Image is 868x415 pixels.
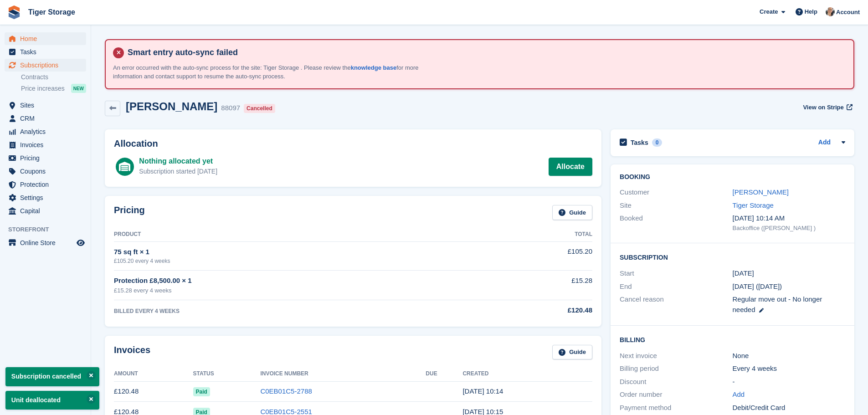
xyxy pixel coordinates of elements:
[5,152,86,164] a: menu
[114,367,193,381] th: Amount
[20,59,75,72] span: Subscriptions
[477,271,592,300] td: £15.28
[620,282,732,292] div: End
[21,84,65,93] span: Price increases
[733,201,774,209] a: Tiger Storage
[5,236,86,249] a: menu
[620,377,732,387] div: Discount
[20,165,75,178] span: Coupons
[5,138,86,151] a: menu
[114,307,477,315] div: BILLED EVERY 4 WEEKS
[20,205,75,217] span: Capital
[733,268,754,279] time: 2025-05-29 00:00:00 UTC
[193,387,210,396] span: Paid
[20,112,75,125] span: CRM
[620,351,732,361] div: Next invoice
[836,8,860,17] span: Account
[733,282,782,290] span: [DATE] ([DATE])
[7,5,21,19] img: stora-icon-8386f47178a22dfd0bd8f6a31ec36ba5ce8667c1dd55bd0f319d3a0aa187defe.svg
[244,104,275,113] div: Cancelled
[20,32,75,45] span: Home
[631,138,648,147] h2: Tasks
[620,268,732,279] div: Start
[8,225,91,234] span: Storefront
[477,227,592,242] th: Total
[733,295,822,313] span: Regular move out - No longer needed
[733,364,845,374] div: Every 4 weeks
[114,286,477,295] div: £15.28 every 4 weeks
[620,174,845,181] h2: Booking
[733,351,845,361] div: None
[733,188,789,196] a: [PERSON_NAME]
[193,367,261,381] th: Status
[124,47,846,58] h4: Smart entry auto-sync failed
[620,187,732,198] div: Customer
[351,64,396,71] a: knowledge base
[114,381,193,402] td: £120.48
[126,100,217,113] h2: [PERSON_NAME]
[221,103,240,113] div: 88097
[733,377,845,387] div: -
[426,367,462,381] th: Due
[5,32,86,45] a: menu
[462,367,592,381] th: Created
[733,389,745,400] a: Add
[620,364,732,374] div: Billing period
[733,213,845,224] div: [DATE] 10:14 AM
[5,125,86,138] a: menu
[5,178,86,191] a: menu
[5,46,86,58] a: menu
[260,387,312,395] a: C0EB01C5-2788
[733,224,845,233] div: Backoffice ([PERSON_NAME] )
[826,7,835,16] img: Becky Martin
[549,158,592,176] a: Allocate
[620,294,732,315] div: Cancel reason
[71,84,86,93] div: NEW
[799,100,854,115] a: View on Stripe
[620,213,732,232] div: Booked
[552,345,592,360] a: Guide
[620,200,732,211] div: Site
[260,367,426,381] th: Invoice Number
[20,99,75,112] span: Sites
[114,247,477,257] div: 75 sq ft × 1
[5,367,99,386] p: Subscription cancelled
[5,165,86,178] a: menu
[620,252,845,261] h2: Subscription
[20,236,75,249] span: Online Store
[477,241,592,270] td: £105.20
[733,403,845,413] div: Debit/Credit Card
[114,138,592,149] h2: Allocation
[620,335,845,344] h2: Billing
[114,345,150,360] h2: Invoices
[75,237,86,248] a: Preview store
[5,191,86,204] a: menu
[818,138,831,148] a: Add
[620,403,732,413] div: Payment method
[20,46,75,58] span: Tasks
[139,156,217,167] div: Nothing allocated yet
[760,7,778,16] span: Create
[114,276,477,286] div: Protection £8,500.00 × 1
[21,83,86,93] a: Price increases NEW
[477,305,592,316] div: £120.48
[114,257,477,265] div: £105.20 every 4 weeks
[21,73,86,82] a: Contracts
[20,191,75,204] span: Settings
[5,59,86,72] a: menu
[552,205,592,220] a: Guide
[805,7,817,16] span: Help
[620,389,732,400] div: Order number
[803,103,843,112] span: View on Stripe
[5,205,86,217] a: menu
[113,63,432,81] p: An error occurred with the auto-sync process for the site: Tiger Storage . Please review the for ...
[5,112,86,125] a: menu
[20,138,75,151] span: Invoices
[114,227,477,242] th: Product
[25,5,79,20] a: Tiger Storage
[462,387,503,395] time: 2025-07-24 09:14:59 UTC
[139,167,217,176] div: Subscription started [DATE]
[20,152,75,164] span: Pricing
[20,125,75,138] span: Analytics
[5,99,86,112] a: menu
